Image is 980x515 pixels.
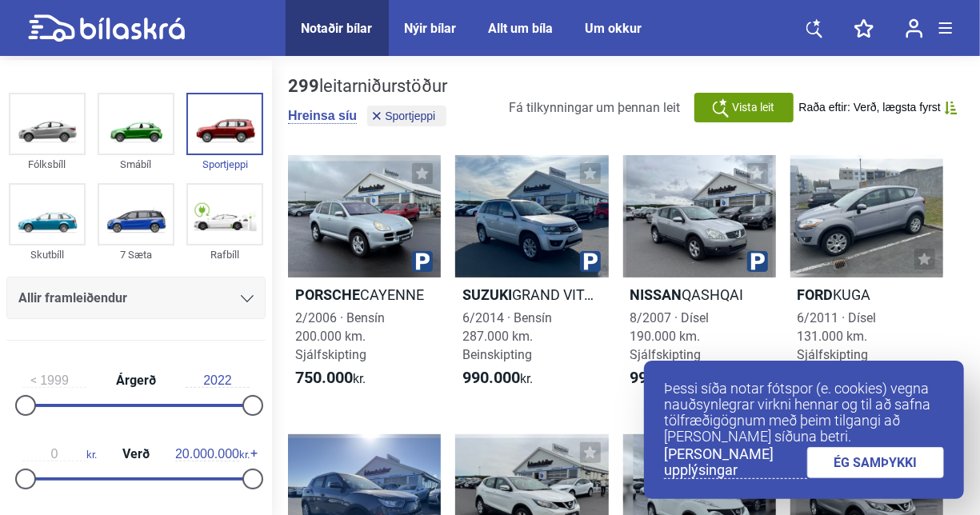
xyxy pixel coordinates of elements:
[462,310,552,362] span: 6/2014 · Bensín 287.000 km. Beinskipting
[367,106,446,126] button: Sportjeppi
[489,21,554,36] a: Allt um bíla
[798,310,877,362] span: 6/2011 · Dísel 131.000 km. Sjálfskipting
[455,155,608,402] a: SuzukiGRAND VITARA6/2014 · Bensín287.000 km. Beinskipting990.000kr.
[664,381,944,445] p: Þessi síða notar fótspor (e. cookies) vegna nauðsynlegrar virkni hennar og til að safna tölfræðig...
[462,369,533,388] span: kr.
[9,246,86,264] div: Skutbíll
[799,101,958,114] button: Raða eftir: Verð, lægsta fyrst
[175,447,250,461] span: kr.
[747,251,768,272] img: parking.png
[798,286,834,303] b: Ford
[462,368,520,387] b: 990.000
[118,448,154,461] span: Verð
[302,21,373,36] a: Notaðir bílar
[906,18,923,38] img: user-login.svg
[630,310,710,362] span: 8/2007 · Dísel 190.000 km. Sjálfskipting
[807,447,945,478] a: ÉG SAMÞYKKI
[510,100,681,115] span: Fá tilkynningar um þennan leit
[295,369,366,388] span: kr.
[22,447,97,461] span: kr.
[186,155,263,174] div: Sportjeppi
[790,285,943,304] h2: KUGA
[630,369,701,388] span: kr.
[412,251,433,272] img: parking.png
[790,155,943,402] a: FordKUGA6/2011 · Dísel131.000 km. Sjálfskipting1.290.000kr.
[462,286,512,303] b: Suzuki
[623,285,776,304] h2: QASHQAI
[455,285,608,304] h2: GRAND VITARA
[580,251,601,272] img: parking.png
[186,246,263,264] div: Rafbíll
[586,21,642,36] a: Um okkur
[630,368,688,387] b: 990.000
[288,76,319,96] b: 299
[405,21,457,36] a: Nýir bílar
[9,155,86,174] div: Fólksbíll
[295,286,360,303] b: Porsche
[288,76,450,97] div: leitarniðurstöður
[732,99,774,116] span: Vista leit
[295,368,353,387] b: 750.000
[295,310,385,362] span: 2/2006 · Bensín 200.000 km. Sjálfskipting
[799,101,941,114] span: Raða eftir: Verð, lægsta fyrst
[664,446,807,479] a: [PERSON_NAME] upplýsingar
[288,285,441,304] h2: CAYENNE
[18,287,127,309] span: Allir framleiðendur
[623,155,776,402] a: NissanQASHQAI8/2007 · Dísel190.000 km. Sjálfskipting990.000kr.
[288,155,441,402] a: PorscheCAYENNE2/2006 · Bensín200.000 km. Sjálfskipting750.000kr.
[98,246,174,264] div: 7 Sæta
[630,286,682,303] b: Nissan
[385,110,435,122] span: Sportjeppi
[98,155,174,174] div: Smábíl
[288,108,357,124] button: Hreinsa síu
[112,374,160,387] span: Árgerð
